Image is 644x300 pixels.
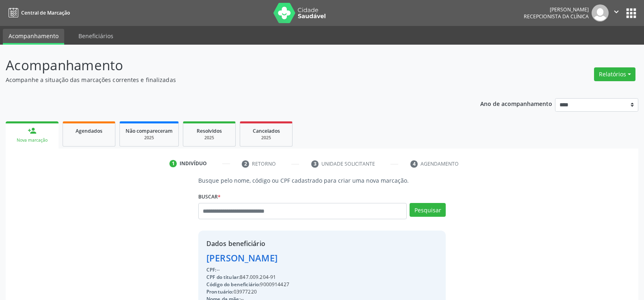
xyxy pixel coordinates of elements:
span: Cancelados [253,127,280,134]
a: Beneficiários [73,29,119,43]
span: Agendados [76,127,102,134]
span: Não compareceram [126,127,173,134]
div: Nova marcação [11,137,53,143]
div: 2025 [189,135,230,141]
div: 1 [169,160,177,167]
div: 03977220 [206,288,309,296]
div: person_add [28,126,37,135]
span: Prontuário: [206,288,234,295]
div: [PERSON_NAME] [206,251,309,265]
span: CPF: [206,266,217,273]
label: Buscar [198,190,221,203]
p: Acompanhamento [6,55,449,76]
button: Pesquisar [410,203,446,217]
div: Dados beneficiário [206,239,309,248]
img: img [592,4,609,22]
p: Ano de acompanhamento [480,98,552,108]
a: Acompanhamento [3,29,64,45]
div: -- [206,266,309,274]
div: Indivíduo [180,160,207,167]
div: 847.009.204-91 [206,274,309,281]
button: Relatórios [594,67,635,81]
div: 2025 [246,135,286,141]
div: 2025 [126,135,173,141]
span: Central de Marcação [21,9,70,16]
div: 9000914427 [206,281,309,288]
span: Resolvidos [197,127,222,134]
i:  [612,7,621,16]
div: [PERSON_NAME] [524,6,589,13]
span: Código do beneficiário: [206,281,260,288]
span: Recepcionista da clínica [524,13,589,20]
p: Busque pelo nome, código ou CPF cadastrado para criar uma nova marcação. [198,176,446,185]
span: CPF do titular: [206,274,240,281]
a: Central de Marcação [6,6,70,19]
p: Acompanhe a situação das marcações correntes e finalizadas [6,76,449,84]
button: apps [624,6,638,20]
button:  [609,4,624,22]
